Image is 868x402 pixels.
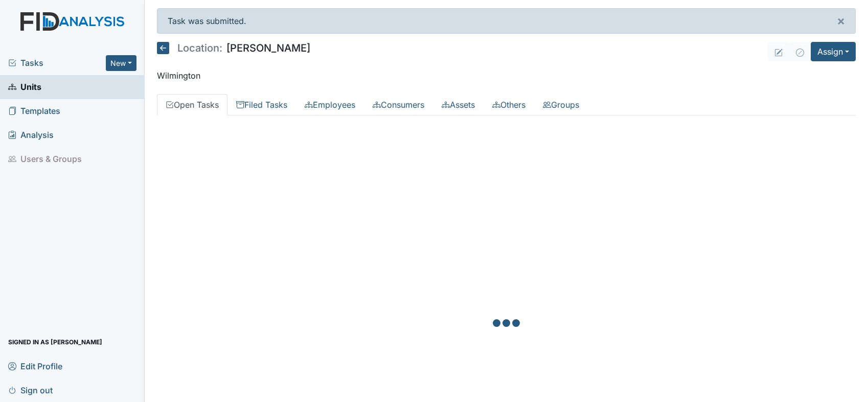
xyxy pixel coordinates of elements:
[157,8,856,34] div: Task was submitted.
[827,9,855,33] button: ×
[837,13,845,28] span: ×
[157,42,310,54] h5: [PERSON_NAME]
[8,334,102,350] span: Signed in as [PERSON_NAME]
[8,382,53,398] span: Sign out
[8,358,62,374] span: Edit Profile
[296,94,364,115] a: Employees
[534,94,588,115] a: Groups
[177,43,222,53] span: Location:
[433,94,484,115] a: Assets
[227,94,296,115] a: Filed Tasks
[8,57,106,69] a: Tasks
[106,55,136,71] button: New
[8,79,41,95] span: Units
[157,69,856,82] p: Wilmington
[484,94,534,115] a: Others
[811,42,856,61] button: Assign
[364,94,433,115] a: Consumers
[157,94,227,115] a: Open Tasks
[8,103,60,119] span: Templates
[8,127,54,143] span: Analysis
